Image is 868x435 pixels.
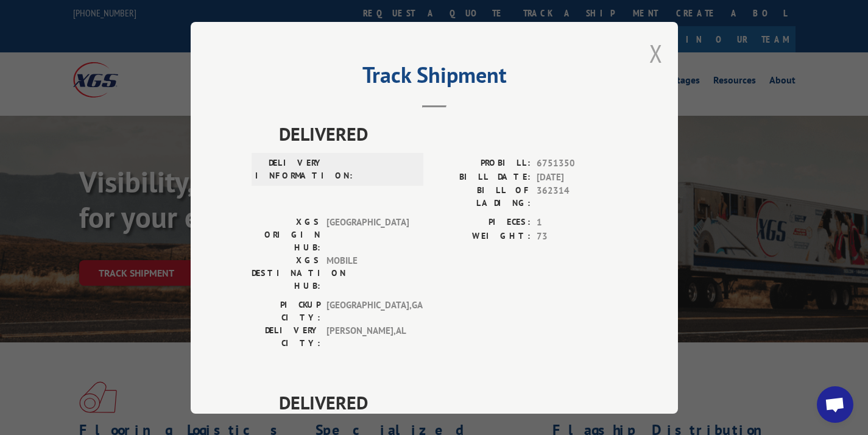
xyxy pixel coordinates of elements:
[279,389,617,416] span: DELIVERED
[537,184,617,210] span: 362314
[649,37,663,69] button: Close modal
[252,299,320,324] label: PICKUP CITY:
[434,184,531,210] label: BILL OF LADING:
[434,216,531,230] label: PIECES:
[252,66,617,90] h2: Track Shipment
[537,157,617,171] span: 6751350
[537,170,617,184] span: [DATE]
[252,216,320,254] label: XGS ORIGIN HUB:
[817,386,853,423] a: Open chat
[326,216,409,254] span: [GEOGRAPHIC_DATA]
[279,120,617,147] span: DELIVERED
[326,254,409,292] span: MOBILE
[326,324,409,350] span: [PERSON_NAME] , AL
[434,229,531,243] label: WEIGHT:
[537,216,617,230] span: 1
[326,299,409,324] span: [GEOGRAPHIC_DATA] , GA
[434,157,531,171] label: PROBILL:
[434,170,531,184] label: BILL DATE:
[537,229,617,243] span: 73
[255,157,324,182] label: DELIVERY INFORMATION:
[252,324,320,350] label: DELIVERY CITY:
[252,254,320,292] label: XGS DESTINATION HUB:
